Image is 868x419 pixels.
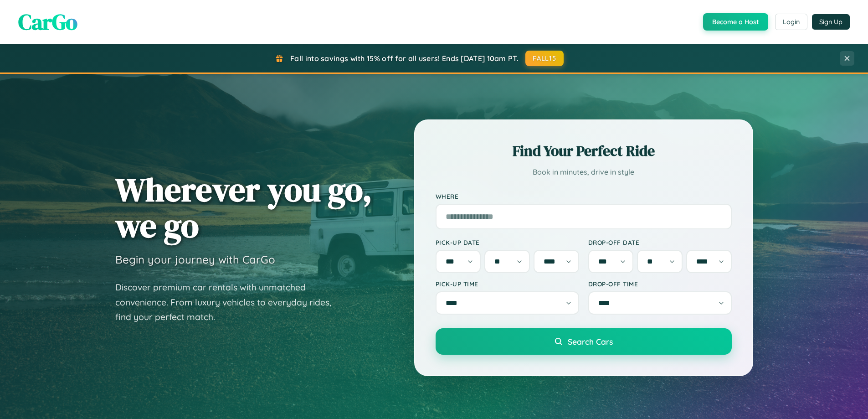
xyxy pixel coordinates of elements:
label: Drop-off Date [588,238,732,246]
p: Discover premium car rentals with unmatched convenience. From luxury vehicles to everyday rides, ... [115,280,343,325]
h3: Begin your journey with CarGo [115,253,275,266]
label: Where [436,192,732,200]
button: Sign Up [812,14,850,30]
label: Pick-up Time [436,280,579,288]
p: Book in minutes, drive in style [436,166,732,179]
h2: Find Your Perfect Ride [436,141,732,161]
label: Drop-off Time [588,280,732,288]
button: FALL15 [525,51,564,66]
button: Search Cars [436,328,732,355]
span: Fall into savings with 15% off for all users! Ends [DATE] 10am PT. [290,54,519,63]
label: Pick-up Date [436,238,579,246]
button: Login [775,14,807,30]
button: Become a Host [703,13,768,31]
span: CarGo [18,7,77,37]
span: Search Cars [568,336,613,347]
h1: Wherever you go, we go [115,171,372,243]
